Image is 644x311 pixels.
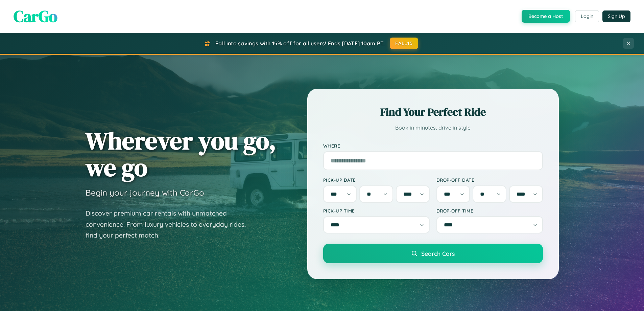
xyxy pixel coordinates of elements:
label: Where [323,143,543,149]
button: Become a Host [522,10,570,23]
span: Search Cars [421,250,455,257]
span: Fall into savings with 15% off for all users! Ends [DATE] 10am PT. [215,40,385,47]
label: Pick-up Date [323,177,430,183]
label: Drop-off Time [436,208,543,214]
label: Drop-off Date [436,177,543,183]
button: Login [575,10,599,22]
p: Book in minutes, drive in style [323,123,543,133]
label: Pick-up Time [323,208,430,214]
button: FALL15 [390,38,418,49]
h3: Begin your journey with CarGo [86,187,204,198]
span: CarGo [14,5,57,27]
h2: Find Your Perfect Ride [323,105,543,119]
button: Search Cars [323,244,543,263]
button: Sign Up [602,10,630,22]
p: Discover premium car rentals with unmatched convenience. From luxury vehicles to everyday rides, ... [86,208,255,241]
h1: Wherever you go, we go [86,127,276,181]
